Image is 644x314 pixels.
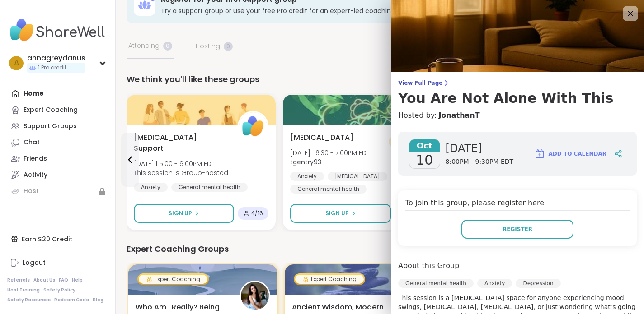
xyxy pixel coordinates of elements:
[139,275,207,284] div: Expert Coaching
[290,185,367,194] div: General mental health
[290,204,391,223] button: Sign Up
[7,134,108,151] a: Chat
[7,231,108,247] div: Earn $20 Credit
[127,73,633,86] div: We think you'll like these groups
[477,279,512,288] div: Anxiety
[7,183,108,199] a: Host
[7,167,108,183] a: Activity
[72,277,83,283] a: Help
[438,110,479,121] a: JonathanT
[7,102,108,118] a: Expert Coaching
[446,141,514,156] span: [DATE]
[534,148,545,159] img: ShareWell Logomark
[7,297,51,303] a: Safety Resources
[161,6,531,15] h3: Try a support group or use your free Pro credit for an expert-led coaching group.
[134,183,168,192] div: Anxiety
[398,260,459,271] h4: About this Group
[59,277,68,283] a: FAQ
[134,204,234,223] button: Sign Up
[7,14,108,46] img: ShareWell Nav Logo
[38,64,66,72] span: 1 Pro credit
[93,297,103,303] a: Blog
[328,172,387,181] div: [MEDICAL_DATA]
[290,132,353,143] span: [MEDICAL_DATA]
[33,277,55,283] a: About Us
[24,138,40,147] div: Chat
[14,57,19,69] span: a
[416,152,433,168] span: 10
[54,297,89,303] a: Redeem Code
[290,172,324,181] div: Anxiety
[461,220,573,239] button: Register
[251,210,263,217] span: 4 / 16
[503,225,532,233] span: Register
[409,139,440,152] span: Oct
[398,90,637,106] h3: You Are Not Alone With This
[7,255,108,271] a: Logout
[24,106,78,115] div: Expert Coaching
[23,259,46,268] div: Logout
[325,209,349,217] span: Sign Up
[549,150,606,158] span: Add to Calendar
[27,53,85,63] div: annagreydanus
[295,275,364,284] div: Expert Coaching
[530,143,611,165] button: Add to Calendar
[134,132,228,154] span: [MEDICAL_DATA] Support
[398,79,637,106] a: View Full PageYou Are Not Alone With This
[405,198,630,211] h4: To join this group, please register here
[7,287,40,293] a: Host Training
[169,209,192,217] span: Sign Up
[24,122,77,131] div: Support Groups
[43,287,75,293] a: Safety Policy
[398,79,637,87] span: View Full Page
[239,112,267,140] img: ShareWell
[446,157,514,166] span: 8:00PM - 9:30PM EDT
[127,243,633,255] div: Expert Coaching Groups
[241,282,269,310] img: elenacarr0ll
[134,168,228,177] span: This session is Group-hosted
[24,171,47,180] div: Activity
[171,183,248,192] div: General mental health
[24,187,39,196] div: Host
[24,154,47,163] div: Friends
[7,151,108,167] a: Friends
[7,277,30,283] a: Referrals
[134,159,228,168] span: [DATE] | 5:00 - 6:00PM EDT
[398,279,474,288] div: General mental health
[7,118,108,134] a: Support Groups
[290,157,321,166] b: tgentry93
[389,136,430,147] div: New Host! 🎉
[290,148,370,157] span: [DATE] | 6:30 - 7:00PM EDT
[398,110,637,121] h4: Hosted by:
[516,279,560,288] div: Depression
